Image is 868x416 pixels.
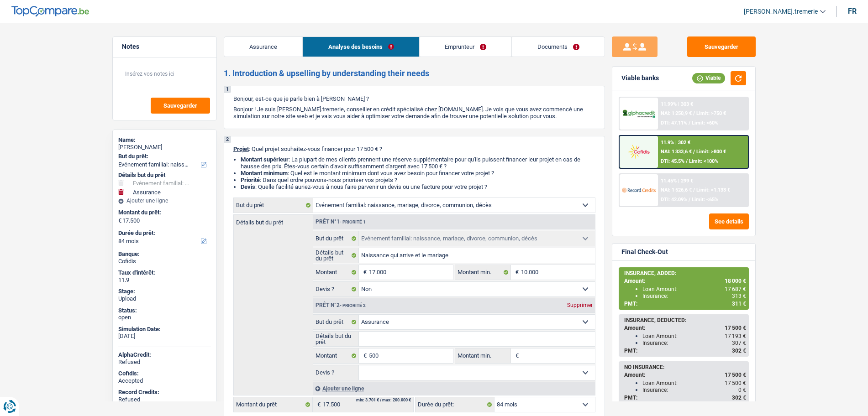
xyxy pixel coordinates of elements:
[624,348,746,354] div: PMT:
[118,359,211,366] div: Refused
[624,270,746,276] div: INSURANCE, ADDED:
[455,265,511,280] label: Montant min.
[661,158,684,164] span: DTI: 45.5%
[661,178,693,184] div: 11.45% | 299 €
[118,136,211,144] div: Name:
[118,153,209,160] label: But du prêt:
[356,398,411,402] div: min: 3.701 € / max: 200.000 €
[118,288,211,295] div: Stage:
[313,302,368,308] div: Prêt n°2
[118,258,211,265] div: Cofidis
[234,215,313,225] label: Détails but du prêt
[303,37,419,57] a: Analyse des besoins
[642,333,746,339] div: Loan Amount:
[163,103,197,109] span: Sauvegarder
[696,110,726,116] span: Limit: >750 €
[118,370,211,377] div: Cofidis:
[732,301,746,307] span: 311 €
[725,372,746,378] span: 17 500 €
[118,307,211,314] div: Status:
[233,106,595,120] p: Bonjour ! Je suis [PERSON_NAME].tremerie, conseiller en crédit spécialisé chez [DOMAIN_NAME]. Je ...
[661,187,692,193] span: NAI: 1 526,6 €
[624,372,746,378] div: Amount:
[511,265,521,280] span: €
[642,387,746,393] div: Insurance:
[732,293,746,299] span: 313 €
[224,136,231,143] div: 2
[118,351,211,359] div: AlphaCredit:
[233,146,595,152] p: : Quel projet souhaitez-vous financer pour 17 500 € ?
[661,140,690,146] div: 11.9% | 302 €
[118,172,211,179] div: Détails but du prêt
[738,387,746,393] span: 0 €
[118,269,211,276] div: Taux d'intérêt:
[689,197,690,203] span: /
[732,340,746,346] span: 307 €
[624,395,746,401] div: PMT:
[622,182,656,198] img: Record Credits
[693,110,695,116] span: /
[313,332,359,346] label: Détails but du prêt
[725,325,746,331] span: 17 500 €
[118,276,211,284] div: 11.9
[241,156,595,170] li: : La plupart de mes clients prennent une réserve supplémentaire pour qu'ils puissent financer leu...
[511,348,521,363] span: €
[686,158,688,164] span: /
[118,396,211,403] div: Refused
[624,325,746,331] div: Amount:
[642,286,746,292] div: Loan Amount:
[118,326,211,333] div: Simulation Date:
[313,365,359,380] label: Devis ?
[241,170,595,177] li: : Quel est le montant minimum dont vous avez besoin pour financer votre projet ?
[744,8,818,16] span: [PERSON_NAME].tremerie
[696,187,730,193] span: Limit: >1.133 €
[224,68,605,78] h2: 1. Introduction & upselling by understanding their needs
[233,95,595,102] p: Bonjour, est-ce que je parle bien à [PERSON_NAME] ?
[624,317,746,323] div: INSURANCE, DEDUCTED:
[416,397,494,412] label: Durée du prêt:
[725,333,746,339] span: 17 193 €
[340,219,366,224] span: - Priorité 1
[118,333,211,340] div: [DATE]
[696,149,726,155] span: Limit: >800 €
[693,149,695,155] span: /
[313,348,359,363] label: Montant
[624,301,746,307] div: PMT:
[118,314,211,321] div: open
[709,213,749,229] button: See details
[687,36,756,57] button: Sauvegarder
[642,340,746,346] div: Insurance:
[313,315,359,329] label: But du prêt
[313,231,359,246] label: But du prêt
[725,380,746,386] span: 17 500 €
[313,382,595,395] div: Ajouter une ligne
[624,278,746,284] div: Amount:
[118,209,209,216] label: Montant du prêt:
[122,43,207,51] h5: Notes
[118,144,211,151] div: [PERSON_NAME]
[241,183,255,190] span: Devis
[118,217,121,224] span: €
[118,295,211,302] div: Upload
[118,250,211,258] div: Banque:
[313,219,368,225] div: Prêt n°1
[313,248,359,263] label: Détails but du prêt
[313,265,359,280] label: Montant
[512,37,605,57] a: Documents
[736,4,826,19] a: [PERSON_NAME].tremerie
[241,183,595,190] li: : Quelle facilité auriez-vous à nous faire parvenir un devis ou une facture pour votre projet ?
[224,37,303,57] a: Assurance
[234,198,313,213] label: But du prêt
[313,397,323,412] span: €
[241,156,289,163] strong: Montant supérieur
[359,348,369,363] span: €
[689,120,690,126] span: /
[241,170,288,177] strong: Montant minimum
[234,397,313,412] label: Montant du prêt
[118,198,211,204] div: Ajouter une ligne
[693,187,695,193] span: /
[233,146,249,152] span: Projet
[661,149,692,155] span: NAI: 1 333,6 €
[732,348,746,354] span: 302 €
[241,177,595,183] li: : Dans quel ordre pouvons-nous prioriser vos projets ?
